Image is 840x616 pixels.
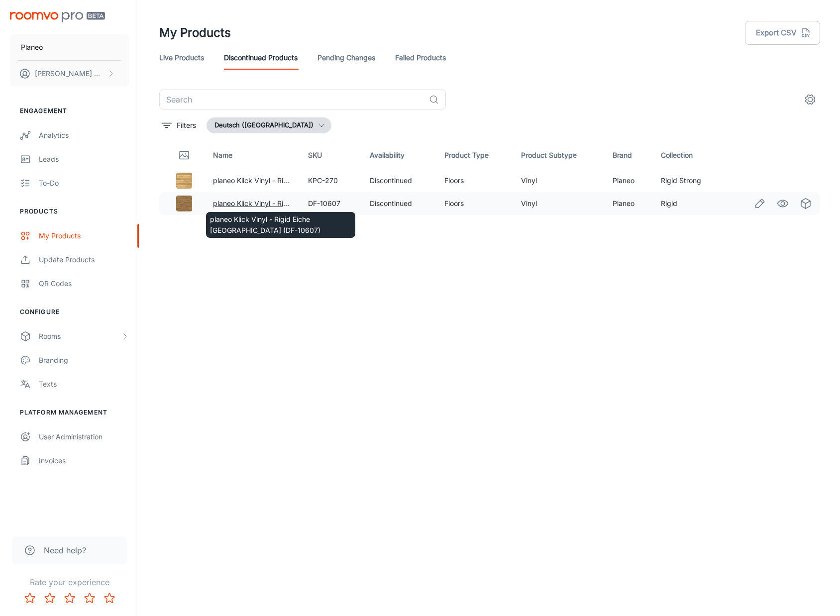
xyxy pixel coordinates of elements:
[800,90,820,109] button: settings
[751,195,768,212] a: Edit
[605,141,653,169] th: Brand
[605,192,653,215] td: Planeo
[39,278,129,289] div: QR Codes
[40,588,60,608] button: Rate 2 star
[159,46,204,70] a: Live Products
[513,141,605,169] th: Product Subtype
[436,192,514,215] td: Floors
[436,169,514,192] td: Floors
[653,192,725,215] td: Rigid
[39,154,129,165] div: Leads
[159,117,199,133] button: filter
[10,61,129,87] button: [PERSON_NAME] Neufeld
[60,588,80,608] button: Rate 3 star
[362,141,436,169] th: Availability
[300,169,362,192] td: KPC-270
[605,169,653,192] td: Planeo
[745,21,820,45] button: Export CSV
[653,169,725,192] td: Rigid Strong
[159,90,425,109] input: Search
[513,169,605,192] td: Vinyl
[178,149,190,161] svg: Thumbnail
[80,588,100,608] button: Rate 4 star
[39,230,129,241] div: My Products
[39,431,129,442] div: User Administration
[300,192,362,215] td: DF-10607
[44,544,86,556] span: Need help?
[213,176,465,185] a: planeo Klick Vinyl - Rigid Strong Genf | Trittschalldämmung integr. (KPC-270)
[39,355,129,366] div: Branding
[436,141,514,169] th: Product Type
[35,68,105,79] p: [PERSON_NAME] Neufeld
[10,34,129,60] button: Planeo
[100,588,119,608] button: Rate 5 star
[774,195,791,212] a: See in Visualizer
[362,169,436,192] td: Discontinued
[362,192,436,215] td: Discontinued
[39,455,129,466] div: Invoices
[205,141,301,169] th: Name
[513,192,605,215] td: Vinyl
[395,46,446,70] a: Failed Products
[39,254,129,265] div: Update Products
[20,588,40,608] button: Rate 1 star
[224,46,298,70] a: Discontinued Products
[797,195,814,212] a: See in Virtual Samples
[8,576,131,588] p: Rate your experience
[213,199,425,207] a: planeo Klick Vinyl - Rigid Eiche [GEOGRAPHIC_DATA] (DF-10607)
[39,331,121,342] div: Rooms
[653,141,725,169] th: Collection
[207,117,331,133] button: Deutsch ([GEOGRAPHIC_DATA])
[39,178,129,189] div: To-do
[317,46,375,70] a: Pending Changes
[159,24,231,42] h1: My Products
[10,12,105,22] img: Roomvo PRO Beta
[39,379,129,390] div: Texts
[300,141,362,169] th: SKU
[21,42,43,53] p: Planeo
[177,120,196,131] p: Filters
[210,214,351,236] p: planeo Klick Vinyl - Rigid Eiche [GEOGRAPHIC_DATA] (DF-10607)
[39,130,129,141] div: Analytics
